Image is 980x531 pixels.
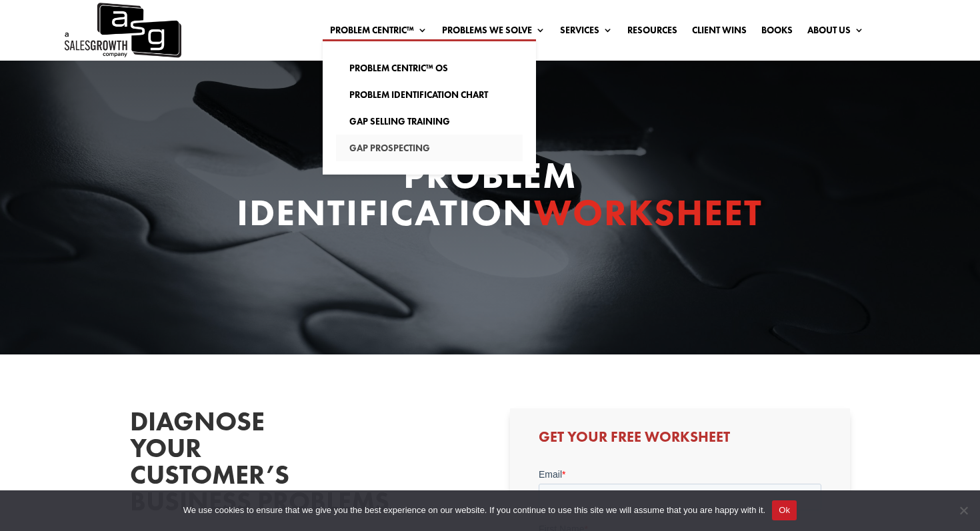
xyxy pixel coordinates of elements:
[692,25,747,40] a: Client Wins
[560,25,613,40] a: Services
[627,25,677,40] a: Resources
[336,108,523,135] a: Gap Selling Training
[336,135,523,161] a: Gap Prospecting
[957,504,970,517] span: No
[534,189,763,237] span: Worksheet
[539,430,821,451] h3: Get Your Free Worksheet
[807,25,864,40] a: About Us
[336,81,523,108] a: Problem Identification Chart
[772,500,797,520] button: Ok
[183,504,765,517] span: We use cookies to ensure that we give you the best experience on our website. If you continue to ...
[442,25,545,40] a: Problems We Solve
[330,25,427,40] a: Problem Centric™
[130,408,330,522] h2: Diagnose your customer’s business problems
[237,157,743,238] h1: Problem Identification
[336,55,523,81] a: Problem Centric™ OS
[761,25,793,40] a: Books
